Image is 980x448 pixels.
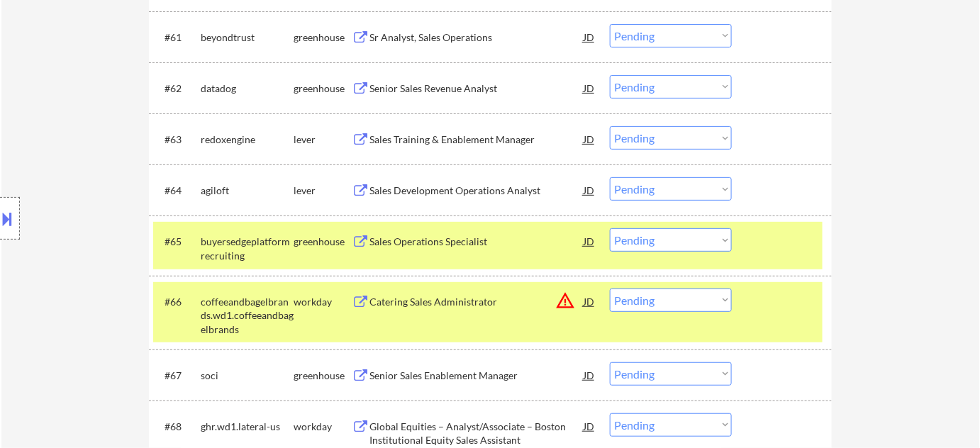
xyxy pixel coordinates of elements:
[294,82,352,96] div: greenhouse
[201,30,294,45] div: beyondtrust
[369,82,584,96] div: Senior Sales Revenue Analyst
[582,177,596,203] div: JD
[201,420,294,434] div: ghr.wd1.lateral-us
[369,184,584,198] div: Sales Development Operations Analyst
[369,133,584,147] div: Sales Training & Enablement Manager
[165,30,189,45] div: #61
[294,184,352,198] div: lever
[582,289,596,314] div: JD
[369,369,584,383] div: Senior Sales Enablement Manager
[369,30,584,45] div: Sr Analyst, Sales Operations
[582,126,596,152] div: JD
[165,420,189,434] div: #68
[201,369,294,383] div: soci
[582,362,596,388] div: JD
[582,413,596,439] div: JD
[582,24,596,50] div: JD
[555,291,575,310] button: warning_amber
[294,235,352,249] div: greenhouse
[294,420,352,434] div: workday
[294,133,352,147] div: lever
[369,235,584,249] div: Sales Operations Specialist
[369,420,584,447] div: Global Equities – Analyst/Associate – Boston Institutional Equity Sales Assistant
[165,82,189,96] div: #62
[201,82,294,96] div: datadog
[294,295,352,309] div: workday
[582,75,596,101] div: JD
[294,369,352,383] div: greenhouse
[369,295,584,309] div: Catering Sales Administrator
[165,369,189,383] div: #67
[582,228,596,254] div: JD
[294,30,352,45] div: greenhouse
